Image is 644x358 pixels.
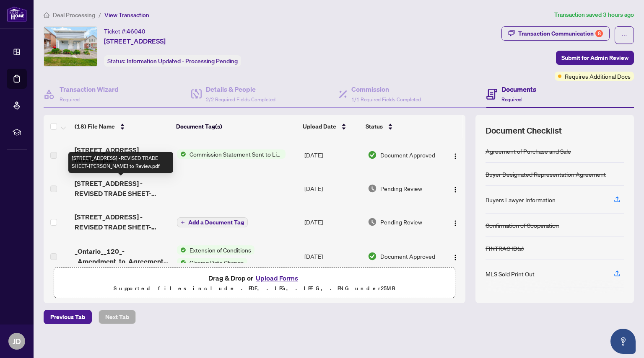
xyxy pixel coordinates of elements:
span: View Transaction [104,11,149,19]
span: plus [181,220,185,224]
button: Next Tab [99,310,136,324]
span: Upload Date [303,122,336,131]
th: Upload Date [299,115,362,138]
span: [STREET_ADDRESS] INVOICE.pdf [75,145,170,165]
button: Submit for Admin Review [556,51,634,65]
td: [DATE] [301,138,364,172]
img: Status Icon [177,245,186,255]
span: _Ontario__120_-_Amendment_to_Agreement_of_Purchase_and_Sale__3_.pdf [75,246,170,266]
div: Buyers Lawyer Information [486,195,556,204]
td: [DATE] [301,172,364,205]
span: Drag & Drop or [208,273,301,283]
span: Closing Date Change [186,258,247,267]
button: Previous Tab [44,310,92,324]
td: [DATE] [301,239,364,274]
img: Logo [452,254,459,261]
span: Document Checklist [486,125,562,137]
img: IMG-X12199373_1.jpg [44,27,97,66]
img: logo [7,6,27,22]
button: Status IconCommission Statement Sent to Listing Brokerage [177,149,286,159]
img: Status Icon [177,149,186,159]
span: ellipsis [621,32,627,38]
li: / [99,10,101,20]
button: Status IconExtension of ConditionsStatus IconClosing Date Change [177,245,254,267]
div: [STREET_ADDRESS] -REVISED TRADE SHEET-[PERSON_NAME] to Review.pdf [68,152,173,173]
div: Ticket #: [104,26,145,36]
span: home [44,12,49,18]
h4: Details & People [206,84,275,94]
span: Document Approved [380,150,435,160]
span: Required [501,96,522,103]
div: Confirmation of Cooperation [486,221,559,230]
button: Open asap [610,329,636,354]
div: FINTRAC ID(s) [486,244,524,253]
button: Logo [449,182,462,195]
div: Agreement of Purchase and Sale [486,147,571,156]
img: Document Status [368,252,377,261]
span: (18) File Name [75,122,115,131]
span: Requires Additional Docs [565,72,631,81]
span: 2/2 Required Fields Completed [206,96,275,103]
button: Logo [449,250,462,263]
th: Status [362,115,441,138]
article: Transaction saved 3 hours ago [554,10,634,20]
span: Extension of Conditions [186,245,254,255]
button: Add a Document Tag [177,217,248,227]
span: JD [13,335,21,347]
span: Required [60,96,80,103]
span: 46040 [127,28,145,35]
span: [STREET_ADDRESS] [104,36,166,46]
button: Logo [449,215,462,229]
span: Information Updated - Processing Pending [127,57,238,65]
span: 1/1 Required Fields Completed [351,96,421,103]
span: [STREET_ADDRESS] -REVISED TRADE SHEET-Jesael to Review.pdf [75,212,170,232]
button: Transaction Communication8 [501,26,610,41]
span: Deal Processing [53,11,95,19]
div: Transaction Communication [518,27,603,40]
img: Status Icon [177,258,186,267]
span: Drag & Drop orUpload FormsSupported files include .PDF, .JPG, .JPEG, .PNG under25MB [54,268,455,299]
img: Logo [452,220,459,227]
span: Pending Review [380,217,422,227]
span: Add a Document Tag [188,219,244,225]
span: Pending Review [380,184,422,193]
h4: Commission [351,84,421,94]
span: Document Approved [380,252,435,261]
span: [STREET_ADDRESS] -REVISED TRADE SHEET-[PERSON_NAME] to Review.pdf [75,178,170,198]
div: Status: [104,55,241,67]
th: (18) File Name [71,115,173,138]
span: Status [366,122,383,131]
button: Logo [449,148,462,162]
img: Logo [452,153,459,160]
span: Submit for Admin Review [561,51,628,64]
h4: Documents [501,84,536,94]
button: Upload Forms [253,273,301,283]
button: Add a Document Tag [177,217,248,228]
img: Document Status [368,217,377,227]
span: Commission Statement Sent to Listing Brokerage [186,149,286,159]
td: [DATE] [301,205,364,239]
div: 8 [595,30,603,37]
img: Document Status [368,184,377,193]
img: Document Status [368,150,377,160]
div: Buyer Designated Representation Agreement [486,170,606,179]
p: Supported files include .PDF, .JPG, .JPEG, .PNG under 25 MB [59,283,450,294]
span: Previous Tab [50,310,85,324]
h4: Transaction Wizard [60,84,119,94]
th: Document Tag(s) [173,115,299,138]
div: MLS Sold Print Out [486,269,535,278]
img: Logo [452,186,459,193]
